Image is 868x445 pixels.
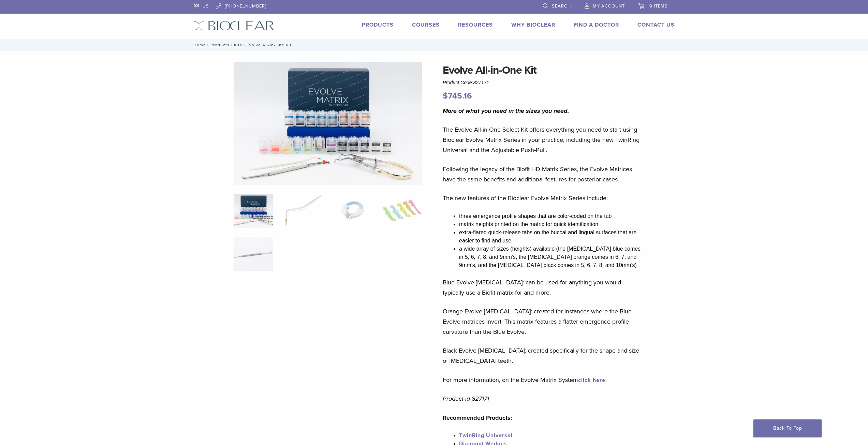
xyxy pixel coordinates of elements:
[574,21,619,28] a: Find A Doctor
[649,3,668,9] span: 9 items
[382,194,422,228] img: Evolve All-in-One Kit - Image 4
[362,21,394,28] a: Products
[459,220,643,228] li: matrix heights printed on the matrix for quick identification
[234,62,422,185] img: IMG_0457
[443,345,643,366] p: Black Evolve [MEDICAL_DATA]: created specifically for the shape and size of [MEDICAL_DATA] teeth.
[443,164,643,184] p: Following the legacy of the Biofit HD Matrix Series, the Evolve Matrices have the same benefits a...
[210,43,230,47] a: Products
[234,43,242,47] a: Kits
[443,80,489,85] span: Product Code:
[637,21,675,28] a: Contact Us
[242,43,247,47] span: /
[443,91,448,101] span: $
[473,80,489,85] span: 827171
[206,43,210,47] span: /
[552,3,571,9] span: Search
[458,21,493,28] a: Resources
[443,62,643,78] h1: Evolve All-in-One Kit
[230,43,234,47] span: /
[459,228,643,245] li: extra-flared quick-release tabs on the buccal and lingual surfaces that are easier to find and use
[412,21,440,28] a: Courses
[443,91,472,101] bdi: 745.16
[443,395,489,402] em: Product id 827171
[234,194,273,228] img: IMG_0457-scaled-e1745362001290-300x300.jpg
[443,277,643,298] p: Blue Evolve [MEDICAL_DATA]: can be used for anything you would typically use a Biofit matrix for ...
[443,193,643,203] p: The new features of the Bioclear Evolve Matrix Series include:
[191,43,206,47] a: Home
[443,375,643,385] p: For more information, on the Evolve Matrix System .
[194,21,275,31] img: Bioclear
[753,419,822,437] a: Back To Top
[443,306,643,337] p: Orange Evolve [MEDICAL_DATA]: created for instances where the Blue Evolve matrices invert. This m...
[443,414,512,421] strong: Recommended Products:
[283,194,322,228] img: Evolve All-in-One Kit - Image 2
[443,107,569,115] i: More of what you need in the sizes you need.
[443,124,643,155] p: The Evolve All-in-One Select Kit offers everything you need to start using Bioclear Evolve Matrix...
[459,212,643,220] li: three emergence profile shapes that are color-coded on the tab
[459,432,513,439] a: TwinRing Universal
[459,245,643,269] li: a wide array of sizes (heights) available (the [MEDICAL_DATA] blue comes in 5, 6, 7, 8, and 9mm’s...
[511,21,555,28] a: Why Bioclear
[578,377,605,384] a: click here
[333,194,372,228] img: Evolve All-in-One Kit - Image 3
[189,39,680,51] nav: Evolve All-in-One Kit
[593,3,625,9] span: My Account
[234,237,273,271] img: Evolve All-in-One Kit - Image 5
